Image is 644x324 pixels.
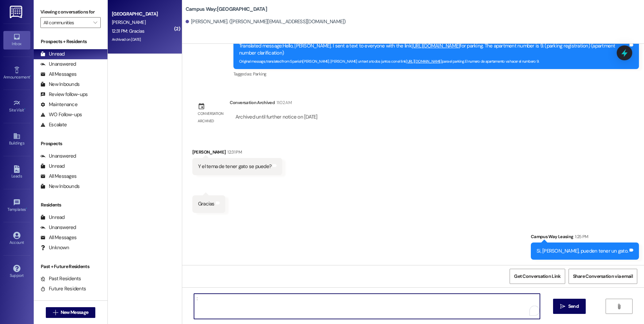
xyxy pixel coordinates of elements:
div: Prospects [34,140,107,147]
div: Translated message: Hello, [PERSON_NAME]. I sent a text to everyone with the link for parking. Th... [239,42,628,57]
div: Y el tema de tener gato se puede? [198,163,271,170]
div: Tagged as: [233,69,639,79]
div: 12:31 PM: Gracias [112,28,144,34]
div: Maintenance [40,101,77,108]
div: Past + Future Residents [34,263,107,270]
div: Unread [40,214,65,221]
div: 12:31 PM [226,149,242,156]
div: Archived on [DATE] [111,35,175,44]
textarea: To enrich screen reader interactions, please activate Accessibility in Grammarly extension settings [194,294,540,319]
input: All communities [43,17,90,28]
button: Get Conversation Link [510,269,565,284]
div: [PERSON_NAME] [192,149,282,158]
div: Past Residents [40,275,81,282]
div: Prospects + Residents [34,38,107,45]
a: Site Visit • [3,97,30,116]
span: • [24,107,25,111]
a: Account [3,230,30,248]
i:  [560,304,565,309]
div: Campus Way Leasing [531,233,639,242]
a: [URL][DOMAIN_NAME] [406,59,442,64]
div: Escalate [40,121,67,128]
a: Leads [3,163,30,182]
span: Get Conversation Link [514,273,560,280]
div: Conversation Archived [230,99,275,106]
div: WO Follow-ups [40,111,82,118]
div: Archived until further notice on [DATE] [235,114,318,121]
div: Unanswered [40,224,76,231]
div: All Messages [40,173,76,180]
span: Send [568,303,579,310]
span: • [26,206,27,211]
div: Conversation archived [198,110,224,125]
span: Parking [253,71,266,77]
div: 1:25 PM [573,233,588,240]
a: Buildings [3,130,30,149]
i:  [53,310,58,315]
div: 11:02 AM [275,99,292,106]
div: Si, [PERSON_NAME], pueden tener un gato. [537,248,628,255]
div: New Inbounds [40,183,79,190]
div: Gracias [198,200,215,207]
span: New Message [61,309,88,316]
span: Share Conversation via email [573,273,633,280]
img: ResiDesk Logo [10,6,24,18]
a: Support [3,263,30,281]
div: Review follow-ups [40,91,88,98]
div: New Inbounds [40,81,79,88]
a: Templates • [3,197,30,215]
i:  [616,304,621,309]
div: Unread [40,163,65,170]
a: [URL][DOMAIN_NAME] [412,42,460,49]
b: Campus Way: [GEOGRAPHIC_DATA] [186,6,267,13]
div: Unanswered [40,153,76,160]
button: Share Conversation via email [569,269,637,284]
div: Unanswered [40,61,76,68]
div: [GEOGRAPHIC_DATA] [112,10,174,18]
button: New Message [46,307,96,318]
a: Inbox [3,31,30,49]
div: [PERSON_NAME]. ([PERSON_NAME][EMAIL_ADDRESS][DOMAIN_NAME]) [186,18,346,25]
i:  [93,20,97,25]
div: Unread [40,51,65,58]
div: Unknown [40,244,69,251]
div: All Messages [40,234,76,241]
div: Residents [34,201,107,208]
div: All Messages [40,71,76,78]
span: • [30,74,31,78]
button: Send [553,299,586,314]
span: [PERSON_NAME] [112,19,146,25]
sub: Original message, translated from Spanish : [PERSON_NAME]. [PERSON_NAME] un text a todos juntos c... [239,59,539,64]
div: Future Residents [40,285,86,292]
label: Viewing conversations for [40,7,101,17]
